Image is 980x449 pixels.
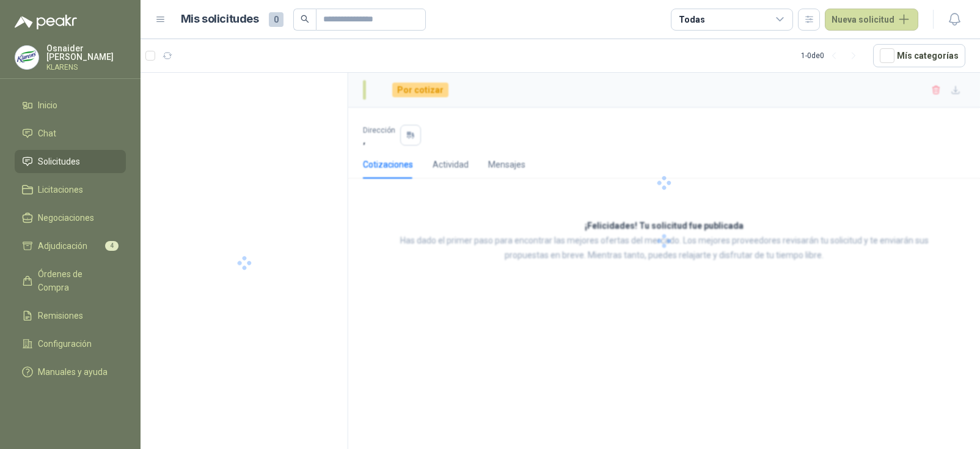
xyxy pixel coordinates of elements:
button: Nueva solicitud [825,9,918,31]
img: Logo peakr [15,15,77,29]
a: Configuración [15,332,126,355]
span: Remisiones [38,309,83,322]
span: Inicio [38,98,57,112]
h1: Mis solicitudes [181,10,259,28]
a: Órdenes de Compra [15,262,126,299]
span: search [301,15,309,23]
span: 4 [105,241,119,251]
a: Remisiones [15,304,126,327]
span: Configuración [38,337,92,351]
a: Negociaciones [15,206,126,229]
a: Adjudicación4 [15,234,126,258]
span: Manuales y ayuda [38,365,108,379]
div: Todas [679,13,704,26]
a: Licitaciones [15,178,126,201]
img: Company Logo [15,46,38,69]
a: Manuales y ayuda [15,360,126,384]
a: Solicitudes [15,150,126,173]
span: Chat [38,127,56,140]
span: Licitaciones [38,183,83,196]
span: Órdenes de Compra [38,267,114,294]
div: 1 - 0 de 0 [801,46,863,65]
span: Negociaciones [38,211,94,224]
a: Inicio [15,94,126,117]
p: Osnaider [PERSON_NAME] [46,44,126,61]
span: Solicitudes [38,155,80,168]
p: KLARENS [46,64,126,71]
span: 0 [269,12,283,27]
span: Adjudicación [38,239,87,253]
button: Mís categorías [873,44,965,67]
a: Chat [15,122,126,145]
